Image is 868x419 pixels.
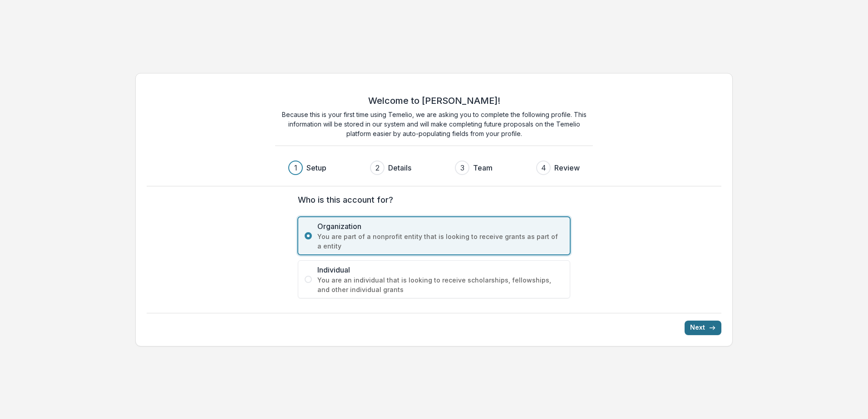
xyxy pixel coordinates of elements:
div: Progress [288,161,580,175]
button: Next [685,321,721,335]
h2: Welcome to [PERSON_NAME]! [368,95,500,106]
div: 4 [541,162,546,173]
span: You are an individual that is looking to receive scholarships, fellowships, and other individual ... [317,275,563,294]
h3: Team [473,162,493,173]
div: 1 [294,162,297,173]
p: Because this is your first time using Temelio, we are asking you to complete the following profil... [275,110,593,138]
h3: Details [388,162,411,173]
h3: Review [554,162,580,173]
span: Organization [317,221,563,232]
label: Who is this account for? [298,194,565,206]
div: 3 [460,162,464,173]
span: You are part of a nonprofit entity that is looking to receive grants as part of a entity [317,232,563,251]
h3: Setup [306,162,326,173]
span: Individual [317,264,563,275]
div: 2 [375,162,380,173]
